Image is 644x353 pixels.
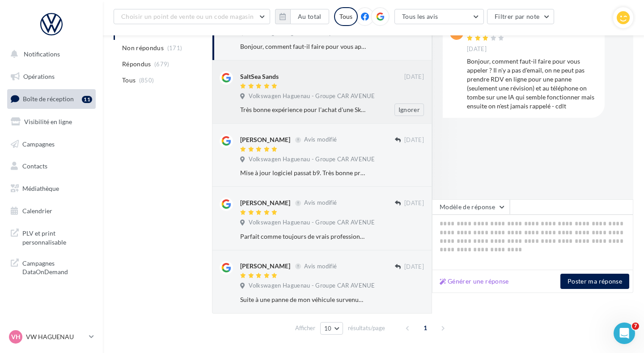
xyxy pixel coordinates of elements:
[249,92,375,100] span: Volkswagen Haguenau - Groupe CAR AVENUE
[11,332,21,341] span: VH
[240,135,290,144] div: [PERSON_NAME]
[22,140,55,147] span: Campagnes
[154,60,169,68] span: (679)
[22,257,92,276] span: Campagnes DataOnDemand
[402,13,438,20] span: Tous les avis
[295,324,315,332] span: Afficher
[394,9,484,24] button: Tous les avis
[167,44,182,52] span: (171)
[560,274,629,289] button: Poster ma réponse
[7,328,96,345] a: VH VW HAGUENAU
[394,103,424,116] button: Ignorer
[240,42,366,51] div: Bonjour, comment faut-il faire pour vous appeler ? Il n'y a pas d'email, on ne peut pas prendre R...
[275,9,329,24] button: Au total
[24,118,72,125] span: Visibilité en ligne
[348,324,385,332] span: résultats/page
[240,295,366,304] div: Suite à une panne de mon véhicule survenue fin juin, mon véhicule a été pris en charge par M. [PE...
[436,276,513,287] button: Générer une réponse
[5,202,97,220] a: Calendrier
[5,67,97,86] a: Opérations
[404,73,424,81] span: [DATE]
[404,136,424,144] span: [DATE]
[240,105,366,114] div: Très bonne expérience pour l'achat d'une Skoda en occasion, [PERSON_NAME] était professionnel et ...
[139,77,154,84] span: (850)
[418,321,432,335] span: 1
[304,199,337,207] span: Avis modifié
[121,13,254,20] span: Choisir un point de vente ou un code magasin
[114,9,270,24] button: Choisir un point de vente ou un code magasin
[249,155,375,164] span: Volkswagen Haguenau - Groupe CAR AVENUE
[82,96,92,103] div: 11
[632,323,639,330] span: 7
[22,227,92,246] span: PLV et print personnalisable
[24,50,60,58] span: Notifications
[5,89,97,108] a: Boîte de réception11
[5,224,97,250] a: PLV et print personnalisable
[23,73,55,80] span: Opérations
[487,9,555,24] button: Filtrer par note
[122,43,164,52] span: Non répondus
[5,135,97,154] a: Campagnes
[240,262,290,271] div: [PERSON_NAME]
[23,95,74,103] span: Boîte de réception
[334,7,358,26] div: Tous
[5,112,97,131] a: Visibilité en ligne
[404,263,424,271] span: [DATE]
[5,179,97,198] a: Médiathèque
[240,72,279,81] div: SaltSea Sands
[304,136,337,143] span: Avis modifié
[5,45,94,64] button: Notifications
[320,322,343,335] button: 10
[122,60,151,69] span: Répondus
[240,198,290,207] div: [PERSON_NAME]
[404,199,424,207] span: [DATE]
[324,325,332,332] span: 10
[290,9,329,24] button: Au total
[240,168,366,177] div: Mise à jour logiciel passat b9. Très bonne prise en charge. Très bon accueil Délai respecté
[249,219,375,227] span: Volkswagen Haguenau - Groupe CAR AVENUE
[304,263,337,270] span: Avis modifié
[22,162,47,170] span: Contacts
[432,199,510,215] button: Modèle de réponse
[614,323,635,344] iframe: Intercom live chat
[22,207,52,215] span: Calendrier
[467,45,487,53] span: [DATE]
[5,157,97,176] a: Contacts
[5,254,97,280] a: Campagnes DataOnDemand
[240,232,366,241] div: Parfait comme toujours de vrais professionnels
[249,282,375,290] span: Volkswagen Haguenau - Groupe CAR AVENUE
[122,76,136,85] span: Tous
[22,185,59,192] span: Médiathèque
[467,57,597,111] div: Bonjour, comment faut-il faire pour vous appeler ? Il n'y a pas d'email, on ne peut pas prendre R...
[26,332,85,341] p: VW HAGUENAU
